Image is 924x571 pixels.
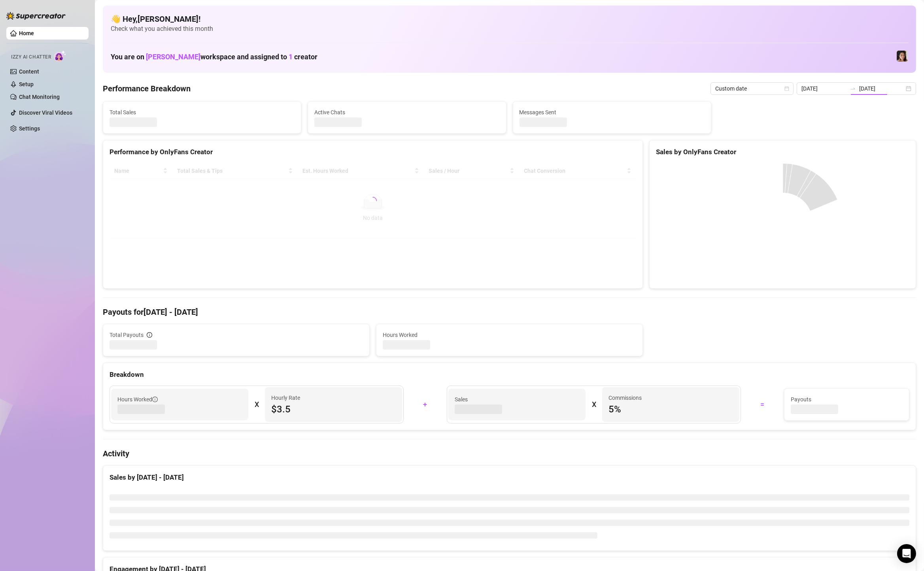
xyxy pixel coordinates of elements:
h4: 👋 Hey, [PERSON_NAME] ! [111,13,908,25]
div: Open Intercom Messenger [897,544,916,563]
span: swap-right [850,85,856,92]
div: Sales by OnlyFans Creator [656,147,909,157]
span: Payouts [791,395,903,404]
div: + [408,398,442,411]
a: Content [19,68,39,75]
div: Sales by [DATE] - [DATE] [110,472,909,483]
span: 5 % [608,403,733,416]
h4: Performance Breakdown [103,83,191,94]
span: info-circle [147,332,152,338]
a: Chat Monitoring [19,94,60,100]
input: Start date [801,84,847,93]
span: to [850,85,856,92]
div: Performance by OnlyFans Creator [110,147,636,157]
span: Hours Worked [117,395,158,404]
span: loading [367,195,378,206]
span: $3.5 [271,403,396,416]
div: X [592,398,596,411]
img: Luna [897,51,908,62]
h4: Activity [103,448,916,459]
span: calendar [784,86,789,91]
span: Hours Worked [383,331,636,339]
a: Home [19,30,34,36]
a: Discover Viral Videos [19,110,72,116]
div: X [255,398,259,411]
span: Messages Sent [520,108,705,117]
span: Total Payouts [110,331,144,339]
span: Sales [455,395,579,404]
div: = [746,398,779,411]
div: Breakdown [110,369,909,380]
a: Settings [19,125,40,132]
h1: You are on workspace and assigned to creator [111,53,317,61]
span: Izzy AI Chatter [11,53,51,61]
span: info-circle [152,397,158,402]
h4: Payouts for [DATE] - [DATE] [103,306,916,318]
span: Custom date [715,83,789,95]
input: End date [859,84,904,93]
span: Active Chats [314,108,499,117]
span: Check what you achieved this month [111,25,908,33]
article: Commissions [608,393,642,402]
img: AI Chatter [54,50,66,62]
article: Hourly Rate [271,393,300,402]
span: 1 [289,53,293,61]
span: [PERSON_NAME] [146,53,200,61]
a: Setup [19,81,34,87]
img: logo-BBDzfeDw.svg [6,12,66,20]
span: Total Sales [110,108,295,117]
